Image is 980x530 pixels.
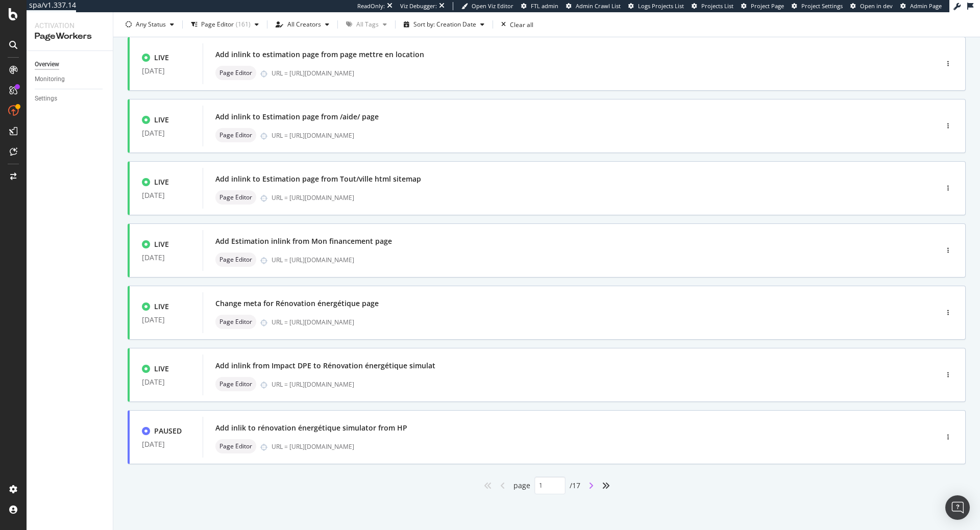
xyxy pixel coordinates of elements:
div: Add inlink to Estimation page from Tout/ville html sitemap [215,174,421,184]
div: neutral label [215,253,256,267]
div: [DATE] [142,254,190,262]
a: Settings [35,93,106,104]
div: Monitoring [35,74,65,85]
div: Open Intercom Messenger [945,495,970,520]
div: Sort by: Creation Date [413,21,476,28]
div: neutral label [215,377,256,391]
div: PageWorkers [35,31,105,42]
span: FTL admin [531,2,558,10]
div: Any Status [136,21,166,28]
div: Change meta for Rénovation énergétique page [215,298,379,309]
a: Logs Projects List [628,2,684,10]
span: Logs Projects List [638,2,684,10]
a: Admin Page [900,2,942,10]
button: Sort by: Creation Date [400,16,488,33]
div: LIVE [154,177,169,187]
a: Open in dev [850,2,893,10]
span: Page Editor [219,194,252,200]
div: URL = [URL][DOMAIN_NAME] [272,131,894,140]
div: page / 17 [513,476,580,494]
span: Project Page [751,2,784,10]
div: neutral label [215,128,256,142]
div: Add inlink from Impact DPE to Rénovation énergétique simulat [215,361,435,371]
div: Settings [35,93,57,104]
div: neutral label [215,190,256,205]
div: [DATE] [142,378,190,386]
a: Projects List [692,2,733,10]
div: ReadOnly: [357,2,385,10]
div: angles-left [480,477,496,494]
div: LIVE [154,115,169,125]
div: neutral label [215,66,256,80]
div: Add inlik to rénovation énergétique simulator from HP [215,423,407,433]
div: Add inlink to estimation page from page mettre en location [215,49,424,60]
span: Page Editor [219,443,252,449]
button: All Creators [272,16,333,33]
div: [DATE] [142,191,190,199]
div: URL = [URL][DOMAIN_NAME] [272,256,894,264]
div: Activation [35,20,105,31]
div: angle-right [584,477,598,494]
span: Projects List [701,2,733,10]
a: Admin Crawl List [566,2,621,10]
span: Page Editor [219,381,252,387]
div: All Creators [287,21,321,28]
span: Page Editor [219,132,252,138]
div: [DATE] [142,67,190,75]
div: LIVE [154,301,169,312]
div: Add inlink to Estimation page from /aide/ page [215,112,379,122]
div: ( 161 ) [236,21,251,28]
span: Page Editor [219,319,252,325]
span: Admin Crawl List [576,2,621,10]
a: Monitoring [35,74,106,85]
span: Page Editor [219,257,252,263]
div: All Tags [356,21,379,28]
button: Page Editor(161) [187,16,263,33]
div: [DATE] [142,129,190,137]
span: Admin Page [910,2,942,10]
div: neutral label [215,439,256,453]
div: URL = [URL][DOMAIN_NAME] [272,380,894,389]
div: angles-right [598,477,614,494]
div: LIVE [154,239,169,249]
div: neutral label [215,315,256,329]
a: FTL admin [521,2,558,10]
span: Open in dev [860,2,893,10]
div: URL = [URL][DOMAIN_NAME] [272,318,894,326]
div: Add Estimation inlink from Mon financement page [215,236,392,246]
a: Open Viz Editor [461,2,513,10]
span: Project Settings [801,2,843,10]
a: Overview [35,59,106,70]
a: Project Page [741,2,784,10]
div: Clear all [510,20,533,29]
div: URL = [URL][DOMAIN_NAME] [272,193,894,202]
div: URL = [URL][DOMAIN_NAME] [272,442,894,451]
div: LIVE [154,364,169,374]
span: Open Viz Editor [472,2,513,10]
div: Page Editor [201,21,234,28]
div: [DATE] [142,316,190,324]
div: Overview [35,59,59,70]
button: Clear all [497,16,533,33]
button: Any Status [121,16,178,33]
div: URL = [URL][DOMAIN_NAME] [272,69,894,78]
div: [DATE] [142,440,190,448]
div: Viz Debugger: [400,2,437,10]
a: Project Settings [792,2,843,10]
button: All Tags [342,16,391,33]
span: Page Editor [219,70,252,76]
div: angle-left [496,477,509,494]
div: LIVE [154,53,169,63]
div: PAUSED [154,426,182,436]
